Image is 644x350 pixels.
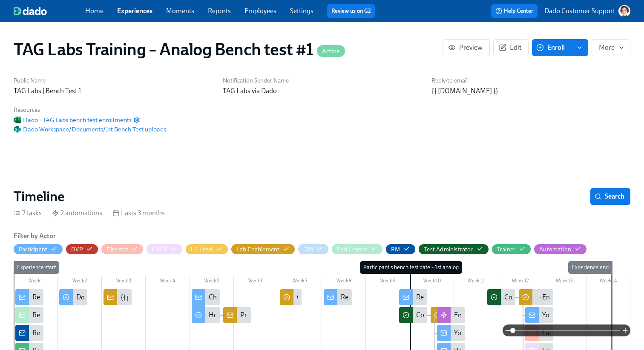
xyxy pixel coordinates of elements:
div: Week 3 [102,276,146,287]
img: dado [14,7,47,15]
button: DVP [66,244,98,254]
h6: Notification Sender Name [223,77,422,85]
div: Week 6 [234,276,278,287]
div: Checking in on your training [192,289,220,305]
div: Week 2 [57,276,101,287]
button: Enroll [532,39,571,56]
div: Week 10 [410,276,454,287]
div: How's your training going? [192,307,220,323]
a: Home [85,7,103,15]
p: TAG Labs | Bench Test 1 [14,86,213,96]
div: Hide RM [391,245,400,253]
button: HRFP [147,244,182,254]
h6: Reply-to email [431,77,630,85]
div: Experience start [14,261,59,274]
a: Moments [166,7,194,15]
div: Week 12 [498,276,542,287]
h6: Filter by Actor [14,231,56,241]
button: Test Administrator [419,244,489,254]
div: Enroll in 2nd bench test process [525,289,553,305]
div: Hide Trainer [497,245,515,253]
a: Microsoft SharepointDado Workspace/Documents/1st Bench Test uploads [14,125,166,134]
div: Pre-1st bench test training feedback from {{ participant.fullName }} [240,310,434,320]
div: Week 4 [146,276,190,287]
div: Checking in on your training [209,293,290,302]
button: Help Center [491,4,538,18]
div: 2 automations [52,208,102,218]
a: Experiences [117,7,152,15]
span: Search [596,192,624,201]
button: Dado Customer Support [544,5,630,17]
div: Don't miss these helpful Virtual Trainings! [76,293,197,302]
a: Settings [290,7,313,15]
div: 7 tasks [14,208,42,218]
div: Week 9 [366,276,410,287]
h6: Resources [14,106,166,114]
span: Enroll [538,43,565,52]
span: More [599,43,623,52]
button: enroll [571,39,588,56]
p: TAG Labs via Dado [223,86,422,96]
div: Week 1 [14,276,57,287]
div: Lasts 3 months [112,208,165,218]
div: Complete and upload the assessment form (2nd attempt) [487,289,515,305]
div: Hide Automation [539,245,571,253]
span: Dado - TAG Labs bench test enrollments [14,116,132,124]
img: Excel [14,116,21,124]
button: Participant [14,244,63,254]
div: Complete and upload the assessment form [399,307,427,323]
div: Week 14 [586,276,630,287]
button: Review us on G2 [327,4,375,18]
button: Lab Enablement [231,244,295,254]
button: More [592,39,630,56]
div: Week 13 [542,276,586,287]
div: {{ participant.fullName }} hasn't confirmed they've registered for the virtual trainings for benc... [121,293,410,302]
h2: Timeline [14,188,64,205]
div: Recap Trainee discussion for {{ participant.fullName }} [15,307,43,323]
div: Hide Pod Leader [337,245,367,253]
span: Help Center [495,7,533,15]
p: {{ [DOMAIN_NAME] }} [431,86,630,96]
div: Hide OM [303,245,313,253]
button: RM [386,244,415,254]
button: LE Lead [186,244,227,254]
div: Hide Lab Enablement [236,245,280,253]
div: You passed Bench Test 1! [525,307,553,323]
span: Edit [500,43,521,52]
a: Reports [208,7,231,15]
img: Microsoft Sharepoint [14,126,21,133]
div: Hide Test Administrator [424,245,473,253]
div: Enroll in 2nd bench test process [454,310,546,320]
div: Enroll in 2nd bench test process [437,307,465,323]
div: Pre-1st bench test training feedback from {{ participant.fullName }} [223,307,251,323]
img: AATXAJw-nxTkv1ws5kLOi-TQIsf862R-bs_0p3UQSuGH=s96-c [618,5,630,17]
div: Hide Participant [19,245,47,253]
button: Pod Leader [332,244,382,254]
div: Reminder: your first Bench Test is [DATE] [324,289,352,305]
a: ExcelDado - TAG Labs bench test enrollments [14,116,132,124]
div: Week 7 [278,276,322,287]
div: Experience end [568,261,612,274]
button: Edit [493,39,529,56]
a: Employees [244,7,276,15]
div: Participant's bench test date – 1st analog [360,261,462,274]
div: You passed Bench Test 1! [542,310,614,320]
div: Don't miss these helpful Virtual Trainings! [59,289,87,305]
div: Complete and upload the assessment form [416,310,540,320]
div: Week 8 [322,276,366,287]
div: Hide HRFP [152,245,167,253]
div: {{ participant.fullName }} hasn't confirmed they've registered for the virtual trainings for benc... [103,289,132,305]
div: Recap of your Intro to Training call [32,293,132,302]
div: Hide LE Lead [191,245,212,253]
div: Week 11 [454,276,498,287]
button: Search [590,188,630,205]
p: Dado Customer Support [544,6,615,16]
div: Reminder: your first Bench Test is [DATE] [399,289,427,305]
a: Review us on G2 [331,7,371,15]
span: Dado Workspace/Documents/1st Bench Test uploads [14,125,166,134]
h6: Public Name [14,77,213,85]
div: Recap of your Intro to Training call [15,289,43,305]
div: Reminder: your first Bench Test is [DATE] [416,293,535,302]
button: Director [101,244,144,254]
